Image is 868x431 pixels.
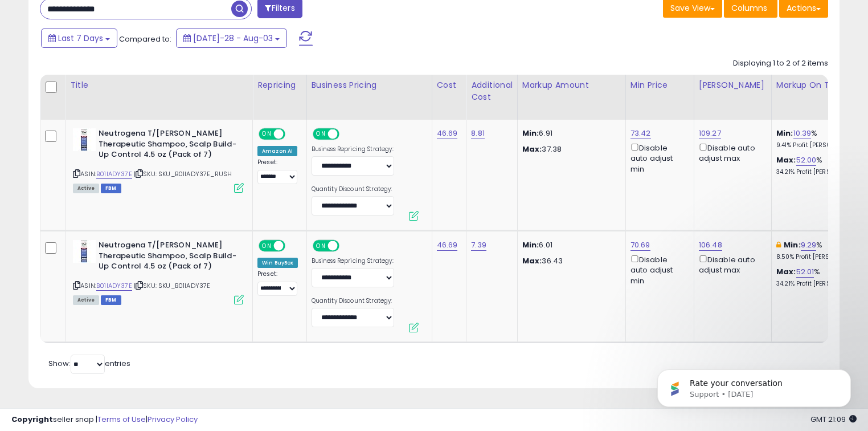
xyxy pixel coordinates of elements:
img: 41o4bZZZ6LL._SL40_.jpg [73,240,96,263]
p: 36.43 [522,256,617,266]
span: FBM [101,295,121,305]
span: OFF [337,129,355,139]
div: [PERSON_NAME] [699,79,767,91]
a: 8.81 [471,128,485,139]
span: Compared to: [119,34,171,44]
b: Min: [784,239,801,250]
div: Markup Amount [522,79,621,91]
p: 6.01 [522,240,617,250]
button: Last 7 Days [41,29,117,48]
span: OFF [284,241,302,251]
b: Neutrogena T/[PERSON_NAME] Therapeutic Shampoo, Scalp Build-Up Control 4.5 oz (Pack of 7) [99,128,237,163]
div: Disable auto adjust min [630,253,685,286]
span: | SKU: SKU_B01IADY37E_RUSH [134,169,232,178]
div: Preset: [257,158,298,184]
div: Business Pricing [312,79,427,91]
strong: Copyright [11,414,53,425]
strong: Max: [522,144,542,154]
a: 73.42 [630,128,651,139]
div: Title [70,79,248,91]
div: Displaying 1 to 2 of 2 items [733,58,828,69]
span: [DATE]-28 - Aug-03 [193,32,273,44]
span: All listings currently available for purchase on Amazon [73,295,99,305]
a: 52.00 [796,154,817,166]
strong: Min: [522,239,539,250]
button: [DATE]-28 - Aug-03 [176,29,287,48]
a: 106.48 [699,239,722,251]
a: 7.39 [471,239,486,251]
div: Cost [437,79,462,91]
label: Business Repricing Strategy: [312,257,394,265]
label: Quantity Discount Strategy: [312,297,394,305]
span: ON [260,241,274,251]
div: ASIN: [73,240,244,303]
a: 109.27 [699,128,721,139]
p: 6.91 [522,128,617,139]
a: 9.29 [801,239,817,251]
a: 46.69 [437,128,458,139]
b: Max: [776,266,796,277]
strong: Min: [522,128,539,139]
span: OFF [337,241,355,251]
label: Quantity Discount Strategy: [312,185,394,193]
span: OFF [284,129,302,139]
label: Business Repricing Strategy: [312,145,394,153]
a: B01IADY37E [96,281,132,291]
div: ASIN: [73,128,244,192]
a: B01IADY37E [96,169,132,179]
img: 41o4bZZZ6LL._SL40_.jpg [73,128,96,151]
p: 37.38 [522,144,617,154]
span: FBM [101,184,121,193]
span: Show: entries [48,358,130,369]
iframe: Intercom notifications message [640,345,868,425]
div: Amazon AI [257,146,297,156]
a: Privacy Policy [148,414,198,425]
span: ON [314,241,328,251]
div: Min Price [630,79,689,91]
span: Last 7 Days [58,32,103,44]
span: ON [314,129,328,139]
span: Columns [731,2,767,14]
a: Terms of Use [97,414,146,425]
div: Win BuyBox [257,258,298,268]
div: seller snap | | [11,414,198,425]
strong: Max: [522,255,542,266]
span: All listings currently available for purchase on Amazon [73,184,99,193]
div: Repricing [257,79,302,91]
a: 52.01 [796,266,814,278]
span: | SKU: SKU_B01IADY37E [134,281,211,290]
a: 10.39 [793,128,812,139]
div: Preset: [257,270,298,296]
div: Additional Cost [471,79,513,103]
span: ON [260,129,274,139]
b: Max: [776,154,796,165]
a: 46.69 [437,239,458,251]
div: Disable auto adjust max [699,253,763,275]
a: 70.69 [630,239,650,251]
b: Neutrogena T/[PERSON_NAME] Therapeutic Shampoo, Scalp Build-Up Control 4.5 oz (Pack of 7) [99,240,237,275]
b: Min: [776,128,793,139]
div: Disable auto adjust min [630,141,685,174]
div: Disable auto adjust max [699,141,763,164]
